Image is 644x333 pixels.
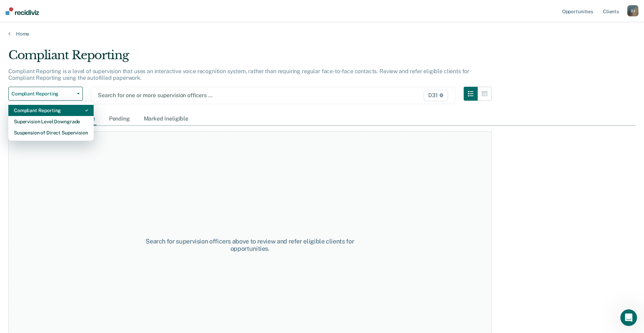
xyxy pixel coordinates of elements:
[627,5,638,16] div: D J
[6,7,39,15] img: Recidiviz
[8,48,492,68] div: Compliant Reporting
[8,87,83,101] button: Compliant Reporting
[11,91,74,97] span: Compliant Reporting
[142,113,190,125] div: Marked Ineligible
[8,68,469,81] p: Compliant Reporting is a level of supervision that uses an interactive voice recognition system, ...
[627,5,638,16] button: DJ
[14,116,88,127] div: Supervision Level Downgrade
[14,127,88,138] div: Suspension of Direct Supervision
[424,90,448,101] span: D31
[620,309,637,326] iframe: Intercom live chat
[14,105,88,116] div: Compliant Reporting
[8,31,636,37] a: Home
[108,113,131,125] div: Pending
[129,238,370,253] div: Search for supervision officers above to review and refer eligible clients for opportunities.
